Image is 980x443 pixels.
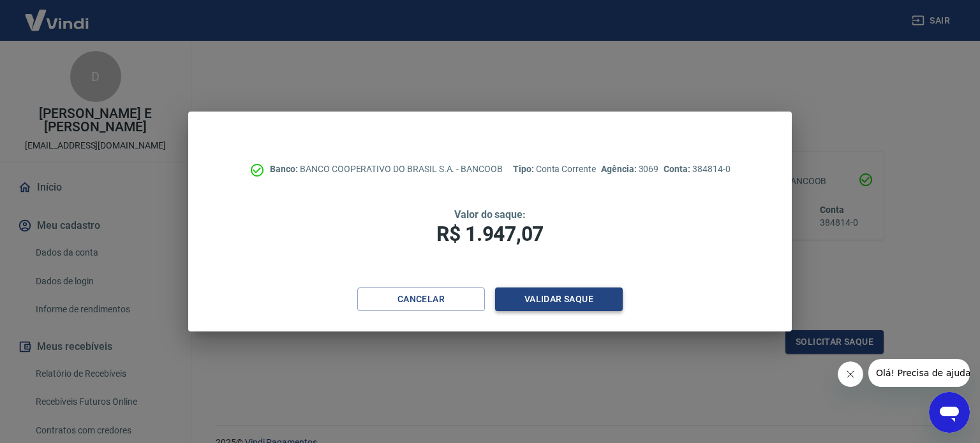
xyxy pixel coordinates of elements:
span: R$ 1.947,07 [436,222,544,246]
iframe: Fechar mensagem [838,361,863,387]
button: Cancelar [357,287,485,311]
span: Tipo: [513,164,536,174]
p: Conta Corrente [513,163,596,176]
span: Valor do saque: [454,208,526,221]
span: Banco: [270,164,300,174]
p: 384814-0 [664,163,730,176]
p: BANCO COOPERATIVO DO BRASIL S.A. - BANCOOB [270,163,503,176]
iframe: Botão para abrir a janela de mensagens [929,392,970,433]
span: Olá! Precisa de ajuda? [8,9,107,19]
iframe: Mensagem da empresa [868,359,970,387]
button: Validar saque [495,287,623,311]
span: Conta: [664,164,692,174]
span: Agência: [601,164,639,174]
p: 3069 [601,163,658,176]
